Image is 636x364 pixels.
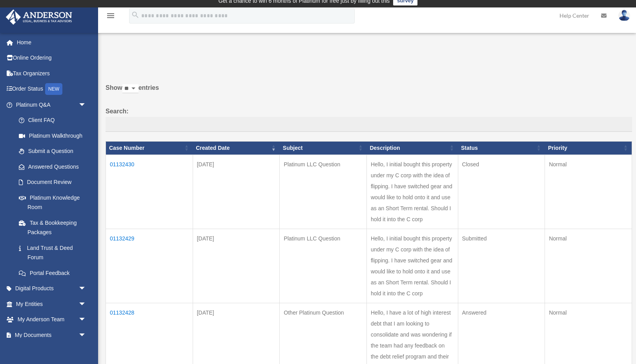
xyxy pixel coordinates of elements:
[280,141,367,155] th: Subject: activate to sort column ascending
[4,9,75,25] img: Anderson Advisors Platinum Portal
[5,35,98,50] a: Home
[193,141,280,155] th: Created Date: activate to sort column ascending
[45,83,62,95] div: NEW
[106,229,193,303] td: 01132429
[280,229,367,303] td: Platinum LLC Question
[106,82,632,101] label: Show entries
[106,14,115,20] a: menu
[122,84,138,93] select: Showentries
[11,215,94,240] a: Tax & Bookkeeping Packages
[458,141,545,155] th: Status: activate to sort column ascending
[5,312,98,328] a: My Anderson Teamarrow_drop_down
[5,281,98,297] a: Digital Productsarrow_drop_down
[5,81,98,97] a: Order StatusNEW
[11,240,94,265] a: Land Trust & Deed Forum
[11,128,94,144] a: Platinum Walkthrough
[106,141,193,155] th: Case Number: activate to sort column ascending
[11,265,94,281] a: Portal Feedback
[5,66,98,81] a: Tax Organizers
[106,155,193,229] td: 01132430
[11,159,90,175] a: Answered Questions
[78,327,94,343] span: arrow_drop_down
[78,312,94,328] span: arrow_drop_down
[545,141,632,155] th: Priority: activate to sort column ascending
[193,155,280,229] td: [DATE]
[545,155,632,229] td: Normal
[618,10,630,21] img: User Pic
[458,155,545,229] td: Closed
[458,229,545,303] td: Submitted
[280,155,367,229] td: Platinum LLC Question
[106,117,632,132] input: Search:
[11,113,94,128] a: Client FAQ
[366,141,458,155] th: Description: activate to sort column ascending
[11,144,94,159] a: Submit a Question
[5,50,98,66] a: Online Ordering
[545,229,632,303] td: Normal
[366,229,458,303] td: Hello, I initial bought this property under my C corp with the idea of flipping. I have switched ...
[193,229,280,303] td: [DATE]
[106,106,632,132] label: Search:
[131,11,140,19] i: search
[78,296,94,312] span: arrow_drop_down
[106,11,115,20] i: menu
[11,190,94,215] a: Platinum Knowledge Room
[5,296,98,312] a: My Entitiesarrow_drop_down
[78,281,94,297] span: arrow_drop_down
[366,155,458,229] td: Hello, I initial bought this property under my C corp with the idea of flipping. I have switched ...
[5,327,98,343] a: My Documentsarrow_drop_down
[5,97,94,113] a: Platinum Q&Aarrow_drop_down
[78,97,94,113] span: arrow_drop_down
[11,175,94,190] a: Document Review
